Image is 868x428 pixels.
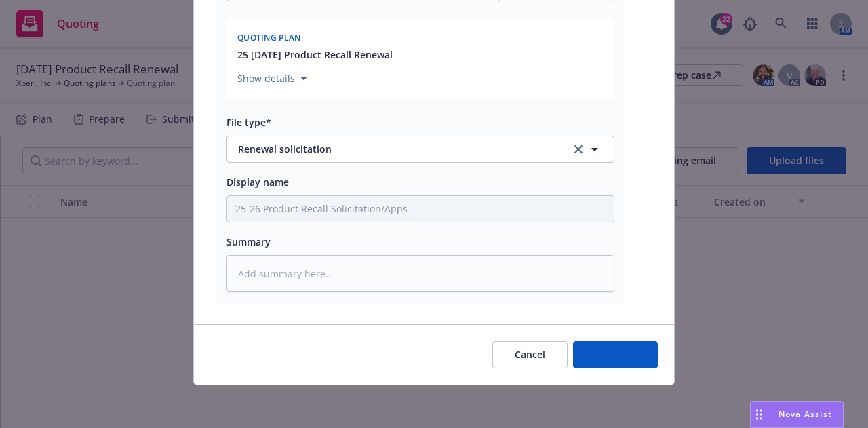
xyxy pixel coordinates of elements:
[237,32,301,43] span: Quoting plan
[750,401,844,428] button: Nova Assist
[238,142,552,156] span: Renewal solicitation
[492,341,568,368] button: Cancel
[570,141,587,157] a: clear selection
[226,116,271,129] span: File type*
[515,348,545,361] span: Cancel
[232,71,313,87] button: Show details
[751,402,768,427] div: Drag to move
[226,235,271,248] span: Summary
[237,47,393,62] button: 25 [DATE] Product Recall Renewal
[573,341,658,368] button: Add files
[595,348,635,361] span: Add files
[778,408,832,420] span: Nova Assist
[227,196,614,222] input: Add display name here...
[226,136,614,163] button: Renewal solicitationclear selection
[226,176,289,189] span: Display name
